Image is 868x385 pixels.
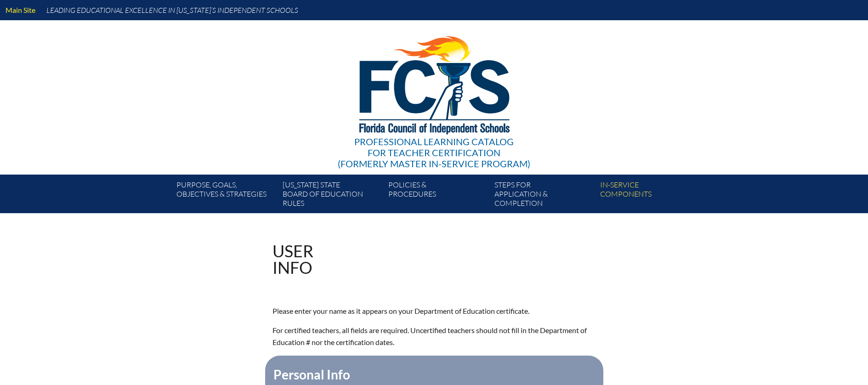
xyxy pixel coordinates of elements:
[2,4,39,16] a: Main Site
[272,367,351,382] legend: Personal Info
[339,20,529,146] img: FCISlogo221.eps
[173,178,278,213] a: Purpose, goals,objectives & strategies
[272,243,313,276] h1: User Info
[279,178,385,213] a: [US_STATE] StateBoard of Education rules
[272,324,596,348] p: For certified teachers, all fields are required. Uncertified teachers should not fill in the Depa...
[385,178,490,213] a: Policies &Procedures
[338,136,530,169] div: Professional Learning Catalog (formerly Master In-service Program)
[368,147,500,158] span: for Teacher Certification
[334,18,534,171] a: Professional Learning Catalog for Teacher Certification(formerly Master In-service Program)
[596,178,702,213] a: In-servicecomponents
[272,305,596,317] p: Please enter your name as it appears on your Department of Education certificate.
[491,178,596,213] a: Steps forapplication & completion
